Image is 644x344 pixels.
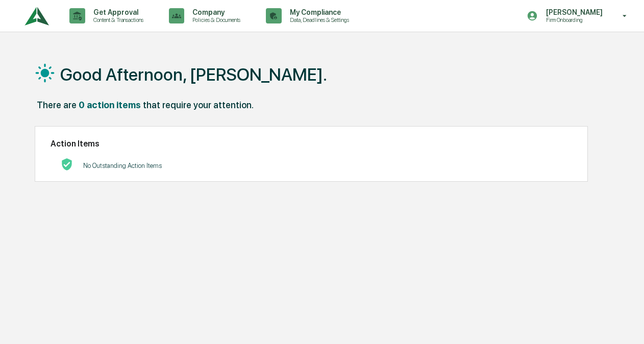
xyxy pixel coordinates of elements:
h1: Good Afternoon, [PERSON_NAME]. [60,64,327,85]
img: logo [24,2,49,30]
div: There are [37,100,77,110]
h2: Action Items [51,139,572,149]
div: that require your attention. [143,100,254,110]
p: Get Approval [85,8,148,16]
p: Company [184,8,245,16]
p: No Outstanding Action Items [83,162,162,169]
p: My Compliance [282,8,354,16]
p: [PERSON_NAME] [538,8,608,16]
p: Data, Deadlines & Settings [282,16,354,23]
p: Firm Onboarding [538,16,608,23]
img: No Actions logo [61,158,73,170]
p: Content & Transactions [85,16,148,23]
p: Policies & Documents [184,16,245,23]
div: 0 action items [79,100,141,110]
